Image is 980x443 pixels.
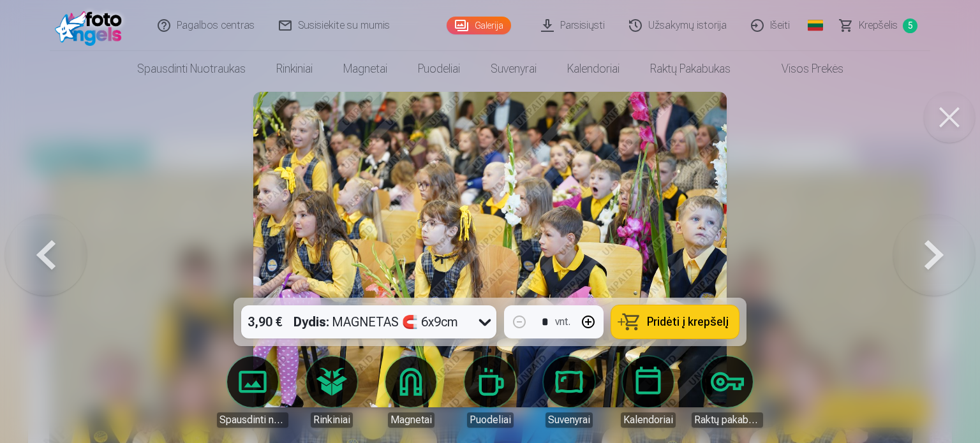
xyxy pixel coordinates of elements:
[217,356,288,428] a: Spausdinti nuotraukas
[611,305,739,338] button: Pridėti į krepšelį
[55,5,128,46] img: /fa2
[647,316,729,328] span: Pridėti į krepšelį
[454,356,526,428] a: Puodeliai
[555,314,570,330] div: vnt.
[403,51,475,87] a: Puodeliai
[746,51,859,87] a: Visos prekės
[692,412,763,428] div: Raktų pakabukas
[552,51,635,87] a: Kalendoriai
[621,412,676,428] div: Kalendoriai
[388,412,434,428] div: Magnetai
[328,51,403,87] a: Magnetai
[293,313,329,331] strong: Dydis :
[293,305,458,338] div: MAGNETAS 🧲 6x9cm
[122,51,261,87] a: Spausdinti nuotraukas
[241,305,288,338] div: 3,90 €
[467,412,514,428] div: Puodeliai
[217,412,288,428] div: Spausdinti nuotraukas
[546,412,593,428] div: Suvenyrai
[635,51,746,87] a: Raktų pakabukas
[533,356,605,428] a: Suvenyrai
[447,17,511,34] a: Galerija
[612,356,684,428] a: Kalendoriai
[692,356,763,428] a: Raktų pakabukas
[261,51,328,87] a: Rinkiniai
[311,412,353,428] div: Rinkiniai
[296,356,367,428] a: Rinkiniai
[375,356,447,428] a: Magnetai
[859,18,898,33] span: Krepšelis
[475,51,552,87] a: Suvenyrai
[903,18,917,33] span: 5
